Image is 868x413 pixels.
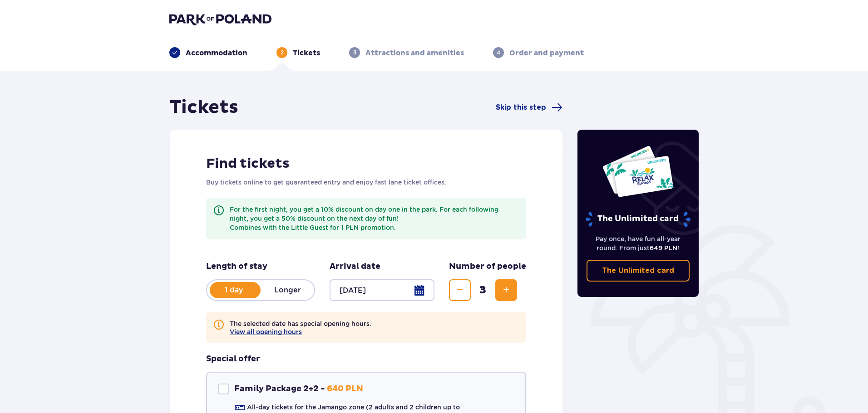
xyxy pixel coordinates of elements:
p: Combines with the Little Guest for 1 PLN promotion. [230,223,519,232]
p: The Unlimited card [585,211,691,227]
a: Skip this step [496,102,562,113]
p: Number of people [449,261,526,272]
p: The Unlimited card [602,266,674,276]
div: 4Order and payment [493,47,584,58]
p: Accommodation [186,48,247,58]
p: The selected date has special opening hours. [230,319,371,335]
button: Increase [495,279,517,301]
span: Skip this step [496,102,546,112]
p: Pay once, have fun all-year round. From just ! [587,234,690,253]
p: Tickets [293,48,320,58]
h3: Special offer [206,354,260,364]
span: 3 [473,283,493,297]
h2: Find tickets [206,155,526,172]
p: Buy tickets online to get guaranteed entry and enjoy fast lane ticket offices. [206,178,526,187]
div: 2Tickets [276,47,320,58]
div: 3Attractions and amenities [349,47,464,58]
p: Attractions and amenities [365,48,464,58]
h1: Tickets [170,96,238,119]
p: 640 PLN [327,384,363,394]
img: Park of Poland logo [169,13,271,25]
p: Length of stay [206,261,315,272]
button: View all opening hours [230,328,302,335]
button: Decrease [449,279,471,301]
p: Order and payment [509,48,584,58]
div: For the first night, you get a 10% discount on day one in the park. For each following night, you... [230,205,519,232]
span: 649 PLN [650,244,677,252]
p: 4 [497,49,500,57]
p: 1 day [207,285,261,295]
p: Longer [261,285,314,295]
p: 3 [353,49,356,57]
p: Family Package 2+2 - [234,384,325,394]
p: 2 [281,49,284,57]
img: Two entry cards to Suntago with the word 'UNLIMITED RELAX', featuring a white background with tro... [602,145,674,198]
a: The Unlimited card [587,260,690,282]
div: Accommodation [169,47,247,58]
p: Arrival date [330,261,380,272]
